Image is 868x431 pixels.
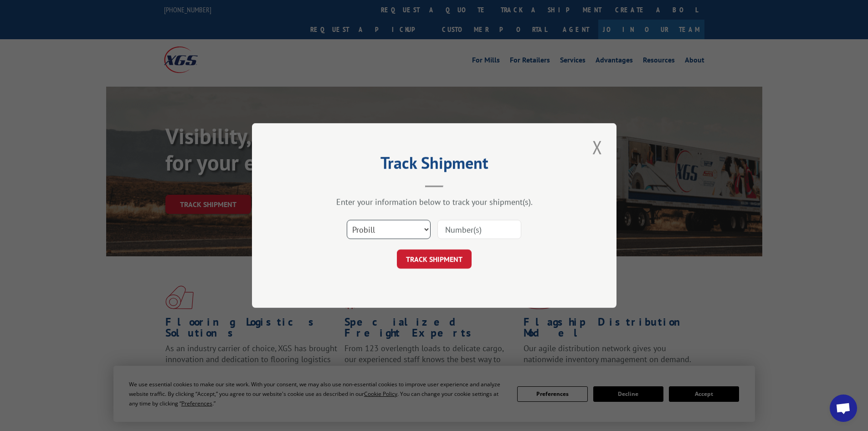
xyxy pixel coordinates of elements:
h2: Track Shipment [298,156,571,174]
button: Close modal [590,135,605,160]
input: Number(s) [437,220,521,239]
button: TRACK SHIPMENT [397,249,472,269]
a: Open chat [830,395,857,422]
div: Enter your information below to track your shipment(s). [298,197,571,207]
